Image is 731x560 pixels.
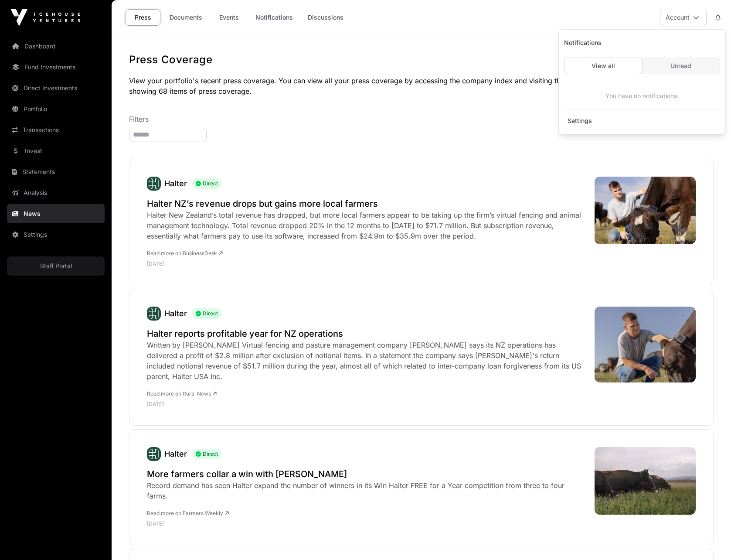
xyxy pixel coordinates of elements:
[147,468,586,480] a: More farmers collar a win with [PERSON_NAME]
[192,308,221,319] span: Direct
[147,510,229,516] a: Read more on Farmers Weekly
[147,390,217,397] a: Read more on Rural News
[687,518,731,560] iframe: Chat Widget
[147,198,586,210] a: Halter NZ’s revenue drops but gains more local farmers
[147,401,586,408] p: [DATE]
[7,162,105,181] a: Statements
[7,58,105,77] a: Fund Investments
[7,204,105,223] a: News
[147,177,161,191] a: Halter
[670,61,691,70] span: Unread
[595,447,696,515] img: Halter-PR-Pack_Print-2-768x512.jpg
[129,75,714,96] p: View your portfolio's recent press coverage. You can view all your press coverage by accessing th...
[147,520,586,527] p: [DATE]
[7,183,105,202] a: Analysis
[211,9,246,26] a: Events
[7,37,105,56] a: Dashboard
[302,9,349,26] a: Discussions
[129,53,714,67] h1: Press Coverage
[7,120,105,140] a: Transactions
[147,480,586,501] div: Record demand has seen Halter expand the number of winners in its Win Halter FREE for a Year comp...
[192,449,221,459] span: Direct
[660,9,707,26] button: Account
[164,309,187,318] a: Halter
[147,260,586,267] p: [DATE]
[129,114,714,124] p: Filters
[192,178,221,189] span: Direct
[595,177,696,244] img: A-060922SPLHALTER01-7.jpg
[164,179,187,188] a: Halter
[7,225,105,244] a: Settings
[164,449,187,458] a: Halter
[147,447,161,461] img: Halter-Favicon.svg
[147,307,161,321] a: Halter
[564,113,595,129] a: Settings
[147,177,161,191] img: Halter-Favicon.svg
[164,9,208,26] a: Documents
[605,92,679,100] span: You have no notifications.
[147,307,161,321] img: Halter-Favicon.svg
[7,141,105,160] a: Invest
[147,328,586,340] a: Halter reports profitable year for NZ operations
[147,340,586,382] div: Written by [PERSON_NAME] Virtual fencing and pasture management company [PERSON_NAME] says its NZ...
[147,210,586,241] div: Halter New Zealand’s total revenue has dropped, but more local farmers appear to be taking up the...
[147,250,223,256] a: Read more on BusinessDesk
[250,9,299,26] a: Notifications
[7,79,105,98] a: Direct Investments
[561,35,605,51] span: Notifications
[147,447,161,461] a: Halter
[10,9,80,26] img: Icehouse Ventures Logo
[595,307,696,382] img: 254ef5d7a7b6400ce51fef42e7abfe31_XL.jpg
[7,99,105,119] a: Portfolio
[126,9,160,26] a: Press
[7,256,105,276] a: Staff Portal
